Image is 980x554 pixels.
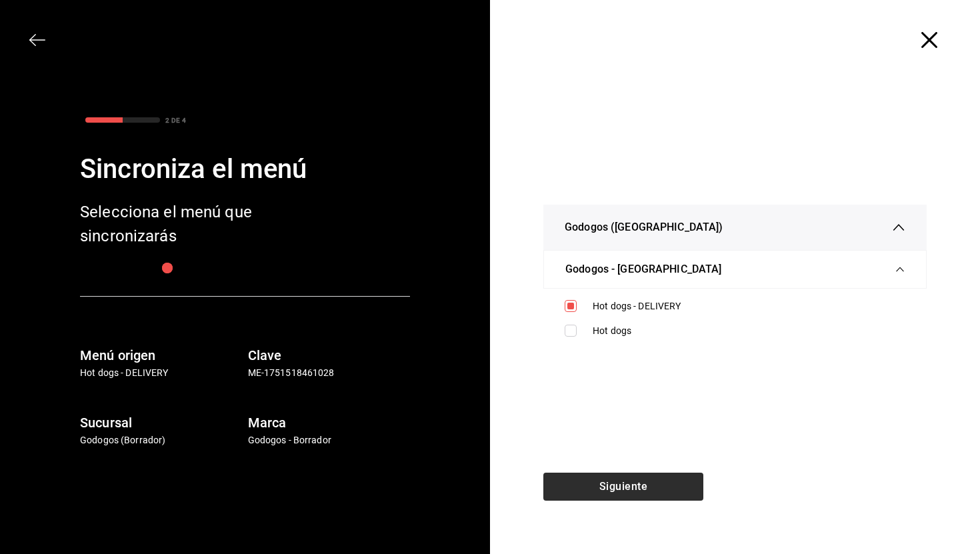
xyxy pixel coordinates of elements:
h6: Marca [248,412,411,433]
span: Godogos ([GEOGRAPHIC_DATA]) [565,219,723,235]
h6: Menú origen [80,345,243,366]
p: Hot dogs - DELIVERY [80,366,243,380]
span: Godogos - [GEOGRAPHIC_DATA] [565,261,722,277]
div: Hot dogs - DELIVERY [593,299,905,313]
h6: Clave [248,345,411,366]
div: 2 DE 4 [165,115,186,125]
button: Siguiente [543,473,703,501]
p: Godogos - Borrador [248,433,411,447]
p: ME-1751518461028 [248,366,411,380]
div: Sincroniza el menú [80,149,410,189]
div: Selecciona el menú que sincronizarás [80,200,293,248]
div: Hot dogs [593,324,905,338]
p: Godogos (Borrador) [80,433,243,447]
h6: Sucursal [80,412,243,433]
